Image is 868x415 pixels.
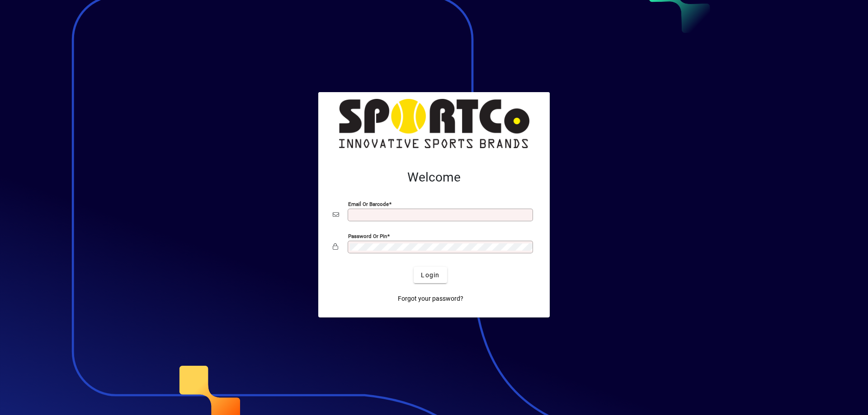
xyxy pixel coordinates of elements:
[421,270,439,280] span: Login
[348,201,389,207] mat-label: Email or Barcode
[414,267,447,283] button: Login
[333,170,535,185] h2: Welcome
[348,233,387,239] mat-label: Password or Pin
[394,290,467,307] a: Forgot your password?
[398,294,463,303] span: Forgot your password?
